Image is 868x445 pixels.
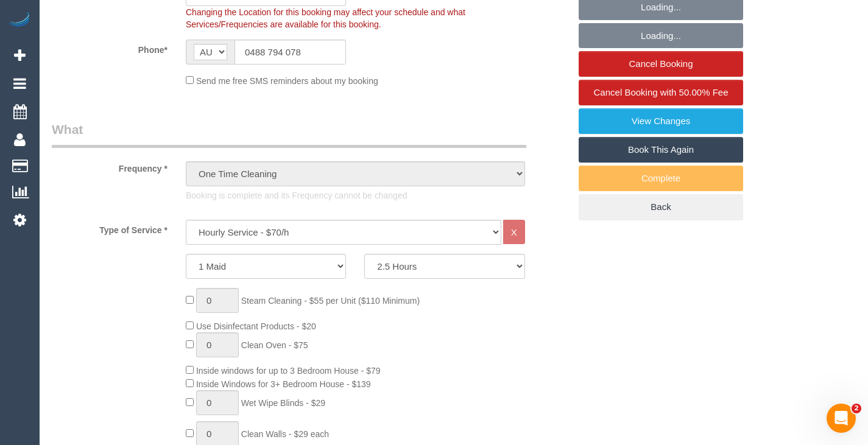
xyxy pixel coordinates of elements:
[579,108,743,134] a: View Changes
[43,40,177,56] label: Phone*
[827,404,856,433] iframe: Intercom live chat
[196,321,316,331] span: Use Disinfectant Products - $20
[579,51,743,77] a: Cancel Booking
[43,220,177,236] label: Type of Service *
[52,121,526,148] legend: What
[579,80,743,105] a: Cancel Booking with 50.00% Fee
[594,87,729,97] span: Cancel Booking with 50.00% Fee
[196,379,371,389] span: Inside Windows for 3+ Bedroom House - $139
[241,429,329,439] span: Clean Walls - $29 each
[852,404,861,413] span: 2
[196,366,381,376] span: Inside windows for up to 3 Bedroom House - $79
[196,76,378,86] span: Send me free SMS reminders about my booking
[579,137,743,163] a: Book This Again
[186,189,525,201] p: Booking is complete and its Frequency cannot be changed
[235,40,346,65] input: Phone*
[241,296,420,306] span: Steam Cleaning - $55 per Unit ($110 Minimum)
[241,340,308,350] span: Clean Oven - $75
[43,158,177,175] label: Frequency *
[579,194,743,220] a: Back
[241,398,325,408] span: Wet Wipe Blinds - $29
[7,12,32,29] img: Automaid Logo
[186,7,465,29] span: Changing the Location for this booking may affect your schedule and what Services/Frequencies are...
